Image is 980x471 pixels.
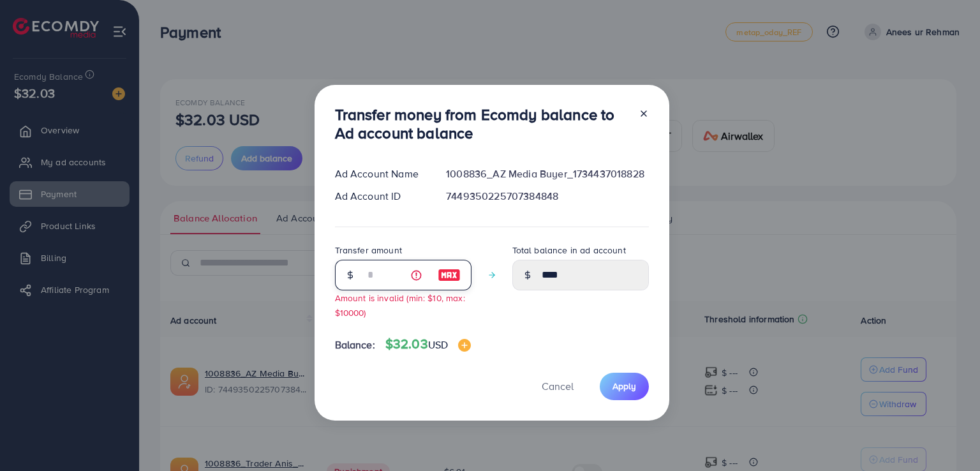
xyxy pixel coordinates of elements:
[436,167,658,181] div: 1008836_AZ Media Buyer_1734437018828
[325,167,436,181] div: Ad Account Name
[335,292,465,318] small: Amount is invalid (min: $10, max: $10000)
[926,414,970,461] iframe: Chat
[335,244,402,257] label: Transfer amount
[438,267,461,283] img: image
[526,373,590,400] button: Cancel
[542,379,574,393] span: Cancel
[512,244,626,257] label: Total balance in ad account
[612,380,636,392] span: Apply
[335,105,628,142] h3: Transfer money from Ecomdy balance to Ad account balance
[428,338,448,352] span: USD
[436,189,658,204] div: 7449350225707384848
[325,189,436,204] div: Ad Account ID
[600,373,649,400] button: Apply
[335,338,375,352] span: Balance:
[458,339,471,352] img: image
[385,336,471,352] h4: $32.03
